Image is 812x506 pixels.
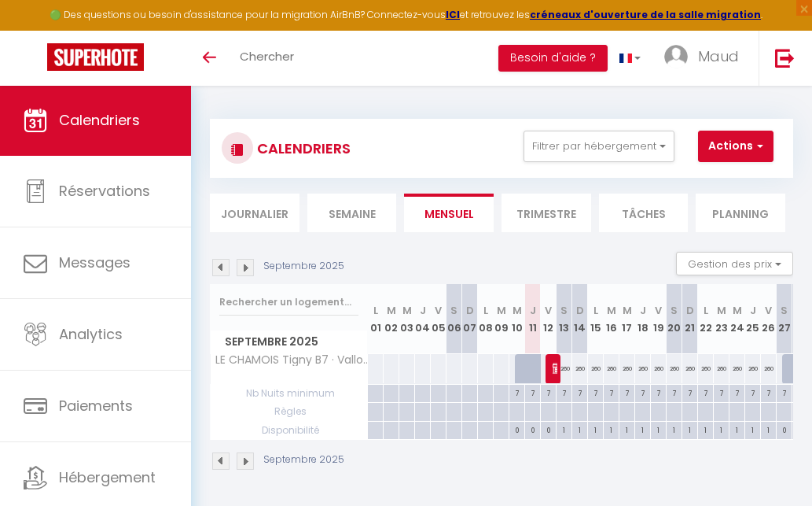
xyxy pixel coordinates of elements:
th: 17 [619,284,635,354]
div: 260 [698,354,714,383]
div: 260 [604,354,619,383]
abbr: J [640,303,646,318]
div: 260 [619,354,635,383]
abbr: M [607,303,616,318]
span: Réservations [59,181,150,201]
div: 260 [745,354,761,383]
div: 260 [572,354,588,383]
div: 260 [714,354,729,383]
th: 01 [368,284,384,354]
th: 04 [415,284,431,354]
span: Règles [211,403,367,420]
abbr: D [576,303,584,318]
div: 7 [761,385,776,400]
th: 19 [651,284,667,354]
div: 1 [635,422,650,437]
div: 1 [588,422,603,437]
abbr: L [704,303,708,318]
th: 18 [635,284,651,354]
a: ... Maud [652,31,759,86]
th: 02 [384,284,399,354]
abbr: V [655,303,662,318]
span: LE CHAMOIS Tigny B7 · Valloire very bright duplex ideally located [213,354,370,366]
abbr: L [593,303,598,318]
th: 03 [399,284,415,354]
button: Besoin d'aide ? [498,45,608,72]
li: Journalier [210,194,299,232]
span: Paiements [59,396,133,416]
div: 1 [682,422,697,437]
abbr: L [483,303,488,318]
div: 1 [729,422,744,437]
div: 0 [792,422,807,437]
th: 06 [446,284,462,354]
div: 260 [667,354,682,383]
abbr: M [513,303,522,318]
div: 1 [714,422,729,437]
th: 25 [745,284,761,354]
div: 7 [729,385,744,400]
div: 7 [525,385,540,400]
li: Mensuel [404,194,494,232]
abbr: V [765,303,772,318]
div: 1 [698,422,713,437]
th: 07 [462,284,478,354]
h3: CALENDRIERS [253,131,351,166]
abbr: D [466,303,474,318]
th: 13 [557,284,572,354]
abbr: J [750,303,756,318]
div: 1 [667,422,682,437]
div: 7 [667,385,682,400]
abbr: D [686,303,694,318]
img: ... [664,45,688,68]
div: 260 [761,354,777,383]
div: 260 [682,354,698,383]
div: 260 [635,354,651,383]
li: Planning [696,194,785,232]
strong: ICI [446,8,460,21]
th: 24 [729,284,745,354]
a: créneaux d'ouverture de la salle migration [530,8,761,21]
span: Analytics [59,324,123,344]
abbr: M [497,303,506,318]
abbr: J [530,303,536,318]
div: 7 [745,385,760,400]
abbr: M [402,303,412,318]
th: 14 [572,284,588,354]
p: Septembre 2025 [263,259,344,274]
div: 7 [792,385,807,400]
div: 7 [777,385,792,400]
span: Messages [59,253,130,272]
div: 1 [761,422,776,437]
th: 12 [541,284,557,354]
span: Disponibilité [211,422,367,439]
div: 7 [588,385,603,400]
span: Hébergement [59,467,156,487]
li: Trimestre [502,194,591,232]
th: 23 [714,284,729,354]
li: Tâches [599,194,689,232]
th: 27 [777,284,792,354]
li: Semaine [307,194,397,232]
div: 1 [572,422,587,437]
p: Septembre 2025 [263,452,344,467]
div: 0 [541,422,556,437]
div: 7 [698,385,713,400]
div: 7 [557,385,571,400]
abbr: S [450,303,457,318]
a: Chercher [228,31,306,86]
div: 1 [557,422,571,437]
div: 260 [588,354,604,383]
div: 0 [509,422,524,437]
div: 0 [777,422,792,437]
abbr: M [623,303,632,318]
th: 09 [494,284,509,354]
abbr: J [420,303,426,318]
div: 7 [509,385,524,400]
span: TEST [PERSON_NAME] et [PERSON_NAME] [553,353,558,383]
th: 08 [478,284,494,354]
span: Septembre 2025 [211,331,367,353]
th: 21 [682,284,698,354]
div: 1 [745,422,760,437]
